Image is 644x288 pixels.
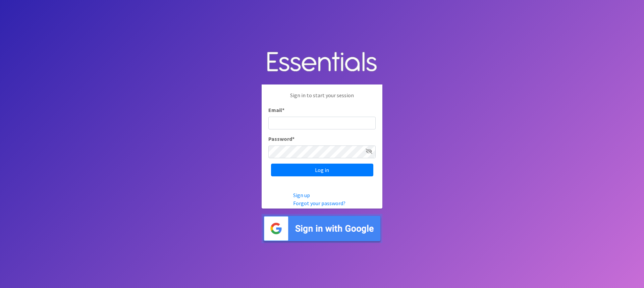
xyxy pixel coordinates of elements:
[262,45,382,79] img: Human Essentials
[282,107,284,113] abbr: required
[268,106,284,114] label: Email
[262,214,382,243] img: Sign in with Google
[268,135,294,143] label: Password
[268,91,376,106] p: Sign in to start your session
[293,200,345,207] a: Forgot your password?
[292,135,294,142] abbr: required
[271,164,373,176] input: Log in
[293,192,310,198] a: Sign up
